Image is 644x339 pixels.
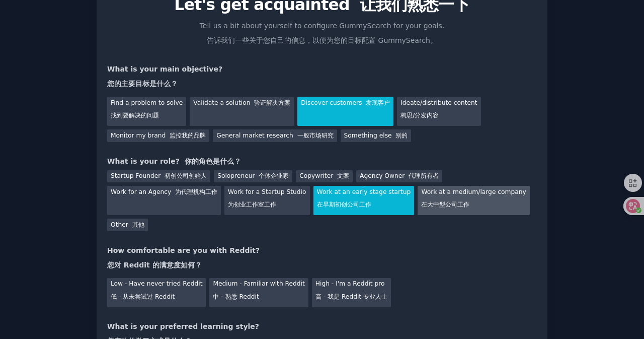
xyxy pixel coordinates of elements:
div: Find a problem to solve [107,97,186,126]
div: What is your main objective? [107,64,537,93]
font: 在早期初创公司工作 [317,201,371,208]
font: 别的 [395,132,408,139]
div: Monitor my brand [107,129,209,142]
div: General market research [213,129,337,142]
div: Low - Have never tried Reddit [107,278,206,307]
div: Ideate/distribute content [397,97,480,126]
font: 您的主要目标是什么？ [107,80,178,88]
font: 其他 [132,221,144,228]
div: How comfortable are you with Reddit? [107,245,537,275]
div: Copywriter [296,170,353,183]
div: Validate a solution [190,97,294,126]
font: 为创业工作室工作 [228,201,276,208]
font: 为代理机构工作 [175,188,217,195]
font: 中 - 熟悉 Reddit [213,293,259,300]
div: Discover customers [297,97,393,126]
div: Startup Founder [107,170,210,183]
font: 代理所有者 [409,172,439,179]
font: 初创公司创始人 [165,172,207,179]
font: 发现客户 [366,99,390,106]
div: Solopreneur [214,170,292,183]
p: Tell us a bit about yourself to configure GummySearch for your goals. [195,21,449,50]
div: Something else [341,129,412,142]
div: Work at an early stage startup [313,186,415,215]
div: What is your role? [107,156,537,167]
font: 在大中型公司工作 [421,201,469,208]
div: Work at a medium/large company [418,186,529,215]
div: Medium - Familiar with Reddit [209,278,308,307]
font: 验证解决方案 [254,99,290,106]
font: 告诉我们一些关于您自己的信息，以便为您的目标配置 GummySearch。 [207,36,437,44]
div: High - I'm a Reddit pro [312,278,391,307]
font: 构思/分发内容 [400,112,439,119]
font: 一般市场研究 [297,132,334,139]
font: 个体企业家 [259,172,289,179]
font: 你的角色是什么？ [185,157,241,165]
font: 您对 Reddit 的满意度如何？ [107,261,202,269]
div: Work for an Agency [107,186,221,215]
div: Work for a Startup Studio [224,186,309,215]
font: 低 - 从未尝试过 Reddit [111,293,175,300]
font: 文案 [337,172,349,179]
font: 监控我的品牌 [170,132,206,139]
div: Other [107,219,148,231]
div: Agency Owner [356,170,442,183]
font: 找到要解决的问题 [111,112,159,119]
font: 高 - 我是 Reddit 专业人士 [315,293,387,300]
